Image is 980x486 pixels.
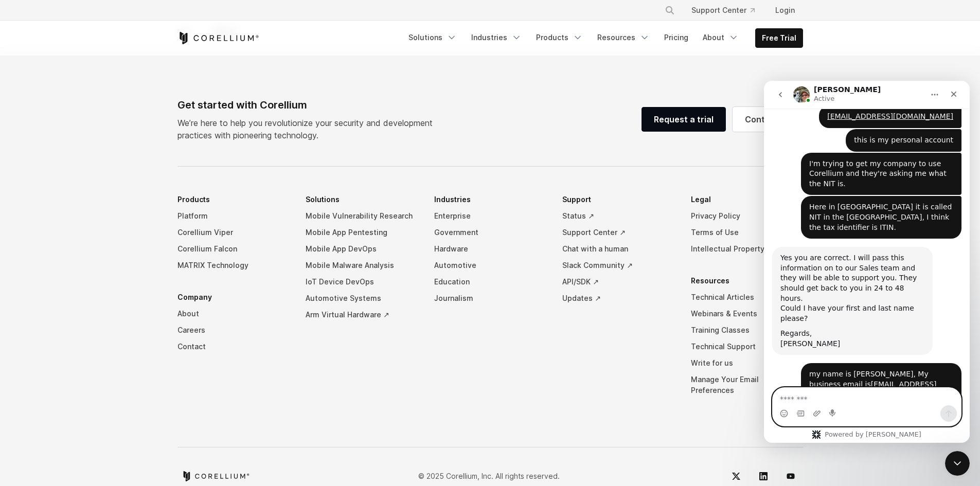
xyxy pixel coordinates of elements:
div: Navigation Menu [652,1,803,20]
button: Search [661,1,679,20]
a: Government [434,224,546,241]
a: API/SDK ↗ [562,274,674,290]
a: Corellium Viper [177,224,290,241]
a: Mobile App DevOps [306,241,418,257]
a: Login [767,1,803,20]
a: Products [530,28,589,47]
a: Mobile Malware Analysis [306,257,418,274]
div: Navigation Menu [402,28,803,48]
a: MATRIX Technology [177,257,290,274]
a: Technical Articles [691,289,803,305]
a: About [697,28,745,47]
a: Privacy Policy [691,208,803,224]
a: Corellium Home [177,32,259,44]
a: Solutions [402,28,463,47]
a: Corellium home [182,471,250,481]
a: Automotive Systems [306,290,418,307]
div: Navigation Menu [177,191,803,414]
a: Industries [465,28,528,47]
a: Pricing [658,28,694,47]
a: Intellectual Property [691,241,803,257]
a: Automotive [434,257,546,274]
a: Manage Your Email Preferences [691,371,803,399]
a: Request a trial [642,107,726,132]
a: Slack Community ↗ [562,257,674,274]
a: Hardware [434,241,546,257]
a: Terms of Use [691,224,803,241]
a: Free Trial [756,29,803,47]
a: Resources [591,28,656,47]
a: Enterprise [434,208,546,224]
a: Support Center ↗ [562,224,674,241]
a: Write for us [691,355,803,371]
a: Arm Virtual Hardware ↗ [306,307,418,323]
div: Get started with Corellium [177,97,441,113]
p: We’re here to help you revolutionize your security and development practices with pioneering tech... [177,117,441,141]
a: Training Classes [691,322,803,338]
a: Support Center [683,1,763,20]
a: Careers [177,322,290,338]
a: Updates ↗ [562,290,674,307]
a: Mobile App Pentesting [306,224,418,241]
a: Corellium Falcon [177,241,290,257]
a: Technical Support [691,338,803,355]
a: Education [434,274,546,290]
a: Journalism [434,290,546,307]
a: Webinars & Events [691,305,803,322]
a: About [177,305,290,322]
a: Chat with a human [562,241,674,257]
a: IoT Device DevOps [306,274,418,290]
a: Platform [177,208,290,224]
p: © 2025 Corellium, Inc. All rights reserved. [418,471,560,481]
a: Mobile Vulnerability Research [306,208,418,224]
iframe: Intercom live chat [945,451,970,476]
iframe: Intercom live chat [764,81,970,443]
a: Contact us [733,107,803,132]
a: Contact [177,338,290,355]
a: Status ↗ [562,208,674,224]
